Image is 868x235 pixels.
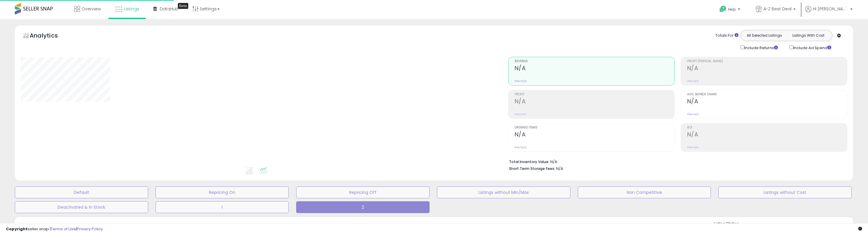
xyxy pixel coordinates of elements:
h2: N/A [515,65,674,73]
div: Include Ad Spend [785,44,841,51]
b: Total Inventory Value: [509,159,549,164]
a: Hi [PERSON_NAME] [805,6,853,19]
span: N/A [556,166,563,171]
h2: N/A [515,131,674,139]
span: Ordered Items [515,126,674,129]
span: Profit [PERSON_NAME] [687,60,847,63]
b: Short Term Storage Fees: [509,166,555,171]
small: Prev: N/A [515,112,526,116]
span: ROI [687,126,847,129]
span: Revenue [515,60,674,63]
small: Prev: N/A [515,146,526,149]
span: Help [728,7,736,12]
button: 1 [156,201,289,213]
h2: N/A [687,98,847,106]
small: Prev: N/A [687,146,699,149]
h2: N/A [515,98,674,106]
small: Prev: N/A [515,79,526,83]
div: Totals For [715,33,738,38]
span: Hi [PERSON_NAME] [813,6,848,12]
button: All Selected Listings [742,32,786,39]
button: Listings without Cost [718,186,852,198]
button: Non Competitive [578,186,711,198]
button: Deactivated & In Stock [15,201,148,213]
div: Tooltip anchor [178,3,188,9]
button: Listings With Cost [786,32,830,39]
a: Help [715,1,746,19]
button: Repricing Off [296,186,430,198]
h5: Analytics [30,31,69,41]
button: Repricing On [156,186,289,198]
span: DataHub [160,6,178,12]
span: A-Z Best Deal [763,6,792,12]
div: seller snap | | [6,226,103,232]
div: Include Returns [736,44,785,51]
span: Profit [515,93,674,96]
button: Listings without Min/Max [437,186,570,198]
button: Default [15,186,148,198]
small: Prev: N/A [687,112,699,116]
button: 2 [296,201,430,213]
h2: N/A [687,131,847,139]
i: Get Help [719,5,727,13]
small: Prev: N/A [687,79,699,83]
span: Avg. Buybox Share [687,93,847,96]
li: N/A [509,158,843,165]
h2: N/A [687,65,847,73]
strong: Copyright [6,226,28,232]
span: Overview [82,6,101,12]
span: Listings [124,6,139,12]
